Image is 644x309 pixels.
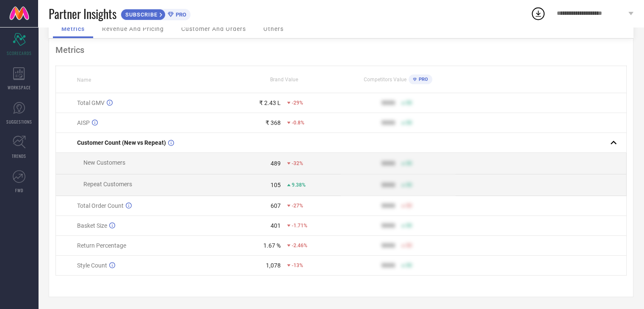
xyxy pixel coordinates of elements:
[381,202,395,209] div: 9999
[263,25,284,32] span: Others
[406,100,412,106] span: 50
[8,84,31,91] span: WORKSPACE
[292,243,307,248] span: -2.46%
[292,182,306,188] span: 9.38%
[381,160,395,167] div: 9999
[61,25,85,32] span: Metrics
[77,262,107,269] span: Style Count
[77,139,166,146] span: Customer Count (New vs Repeat)
[181,25,246,32] span: Customer And Orders
[271,182,281,188] div: 105
[364,77,406,83] span: Competitors Value
[121,7,191,20] a: SUBSCRIBEPRO
[12,153,26,159] span: TRENDS
[271,160,281,167] div: 489
[406,160,412,166] span: 50
[270,77,298,83] span: Brand Value
[6,119,32,125] span: SUGGESTIONS
[381,182,395,188] div: 9999
[15,187,23,193] span: FWD
[83,181,132,188] span: Repeat Customers
[259,99,281,106] div: ₹ 2.43 L
[381,222,395,229] div: 9999
[271,202,281,209] div: 607
[49,5,116,22] span: Partner Insights
[266,262,281,269] div: 1,078
[77,99,105,106] span: Total GMV
[406,120,412,126] span: 50
[265,119,281,126] div: ₹ 368
[406,243,412,248] span: 50
[174,11,186,18] span: PRO
[263,242,281,249] div: 1.67 %
[77,119,90,126] span: AISP
[77,242,126,249] span: Return Percentage
[292,160,303,166] span: -32%
[292,203,303,209] span: -27%
[292,223,307,229] span: -1.71%
[292,262,303,268] span: -13%
[417,77,428,82] span: PRO
[77,202,124,209] span: Total Order Count
[406,262,412,268] span: 50
[381,242,395,249] div: 9999
[102,25,164,32] span: Revenue And Pricing
[292,120,304,126] span: -0.8%
[271,222,281,229] div: 401
[55,45,627,55] div: Metrics
[83,159,125,166] span: New Customers
[406,182,412,188] span: 50
[292,100,303,106] span: -29%
[7,50,32,56] span: SCORECARDS
[381,262,395,269] div: 9999
[531,6,546,21] div: Open download list
[77,222,107,229] span: Basket Size
[406,203,412,209] span: 50
[406,223,412,229] span: 50
[381,119,395,126] div: 9999
[77,77,91,83] span: Name
[381,99,395,106] div: 9999
[121,11,160,18] span: SUBSCRIBE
